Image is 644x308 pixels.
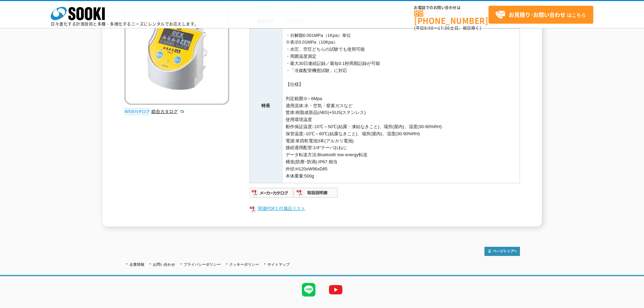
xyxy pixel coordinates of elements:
[414,6,488,10] span: お電話でのお問い合わせは
[249,204,520,213] a: 関連PDF1 付属品リスト
[229,262,259,266] a: クッキーポリシー
[322,276,349,303] img: YouTube
[249,187,294,198] img: メーカーカタログ
[153,262,175,266] a: お問い合わせ
[414,25,481,31] span: (平日 ～ 土日、祝日除く)
[249,28,282,183] th: 特長
[438,25,450,31] span: 17:30
[294,192,338,197] a: 取扱説明書
[124,108,150,115] img: webカタログ
[249,192,294,197] a: メーカーカタログ
[495,10,586,20] span: はこちら
[294,187,338,198] img: 取扱説明書
[51,22,199,26] p: 日々進化する計測技術と多種・多様化するニーズにレンタルでお応えします。
[488,6,593,24] a: お見積り･お問い合わせはこちら
[184,262,221,266] a: プライバシーポリシー
[282,28,520,183] td: ・分解能0.001MPa（1Kpa）単位 ※表示0.01MPa（10Kpa） ・水圧、空圧どちらの試験でも使用可能 ・周囲温度測定 ・最大30日連続記録／最短0.1秒周期記録が可能 ・「冷媒配管...
[295,276,322,303] img: LINE
[509,10,566,19] strong: お見積り･お問い合わせ
[484,247,520,256] img: トップページへ
[414,10,488,24] a: [PHONE_NUMBER]
[424,25,434,31] span: 8:50
[267,262,290,266] a: サイトマップ
[151,109,185,114] a: 総合カタログ
[129,262,144,266] a: 企業情報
